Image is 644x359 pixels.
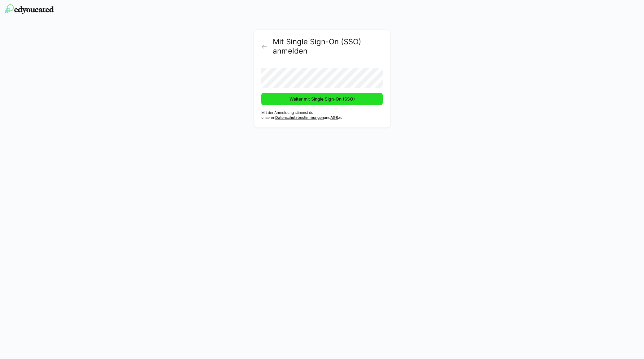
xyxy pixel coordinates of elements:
img: edyoucated [5,4,54,14]
p: Mit der Anmeldung stimmst du unseren und zu. [261,110,383,120]
a: Datenschutzbestimmungen [275,115,324,120]
span: Weiter mit Single Sign-On (SSO) [289,96,356,102]
h2: Mit Single Sign-On (SSO) anmelden [273,37,383,56]
a: AGB [330,115,338,120]
button: Weiter mit Single Sign-On (SSO) [261,93,383,105]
